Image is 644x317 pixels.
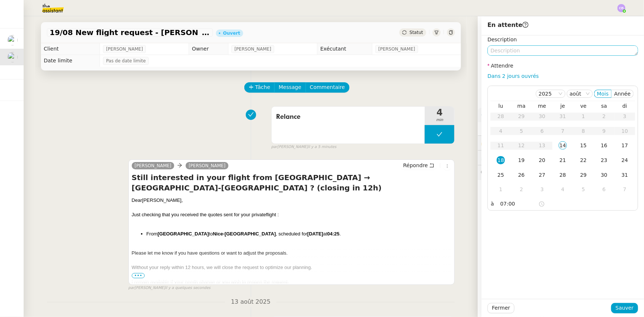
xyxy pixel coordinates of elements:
div: ⚙️Procédures [478,108,644,122]
span: 13 août 2025 [225,297,276,307]
span: il y a 5 minutes [308,144,336,150]
td: 17/08/2025 [614,138,635,153]
div: 26 [517,171,526,179]
th: mer. [532,103,552,109]
button: Commentaire [306,82,349,93]
div: 3 [538,185,546,193]
td: 02/09/2025 [511,182,532,197]
span: ⏲️ [481,155,535,161]
div: 🔐Données client [478,136,644,150]
td: 19/08/2025 [511,153,532,168]
div: [PERSON_NAME], [132,197,452,204]
span: 4 [425,108,454,117]
th: lun. [490,103,511,109]
div: 7 [621,185,629,193]
td: 07/09/2025 [614,182,635,197]
strong: 04:25 [327,231,340,237]
div: 2 [517,185,526,193]
div: 4 [559,185,567,193]
div: 19 [517,156,526,164]
div: 5 [579,185,588,193]
label: Attendre [488,63,513,69]
a: [PERSON_NAME] [132,162,175,169]
input: Heure [500,200,538,208]
span: Message [279,83,301,92]
div: 22 [579,156,588,164]
div: 27 [538,171,546,179]
div: 24 [621,156,629,164]
td: 26/08/2025 [511,168,532,183]
nz-select-item: août [570,90,590,97]
label: Description [488,37,517,42]
span: 💬 [481,169,541,175]
nz-select-item: 2025 [539,90,562,97]
th: ven. [573,103,594,109]
span: min [425,117,454,123]
td: 14/08/2025 [552,138,573,153]
button: Fermer [488,303,514,313]
th: dim. [614,103,635,109]
span: Dear [132,197,142,203]
span: 19/08 New flight request - [PERSON_NAME] [50,29,210,36]
span: Relance [276,111,421,123]
td: 16/08/2025 [594,138,614,153]
a: Dans 2 jours ouvrés [488,73,539,79]
div: 6 [600,185,608,193]
td: 24/08/2025 [614,153,635,168]
td: 04/09/2025 [552,182,573,197]
button: Sauver [611,303,638,313]
span: à [491,200,494,208]
td: 05/09/2025 [573,182,594,197]
td: 27/08/2025 [532,168,552,183]
div: 30 [600,171,608,179]
span: [PERSON_NAME] [234,45,271,53]
span: Statut [410,30,423,35]
td: 28/08/2025 [552,168,573,183]
td: 06/09/2025 [594,182,614,197]
strong: [GEOGRAPHIC_DATA] [158,231,209,237]
div: 31 [621,171,629,179]
th: mar. [511,103,532,109]
td: 23/08/2025 [594,153,614,168]
strong: [DATE] [307,231,323,237]
span: Mois [597,91,609,97]
span: Répondre [403,162,428,169]
td: 21/08/2025 [552,153,573,168]
span: Commentaire [310,83,345,92]
h4: Still interested in your flight from [GEOGRAPHIC_DATA] → [GEOGRAPHIC_DATA]-[GEOGRAPHIC_DATA] ? (c... [132,172,452,193]
span: I remain available if your needs change or you wish to reopen the request. [132,279,289,285]
div: ⏲️Tâches 52:23 [478,151,644,165]
small: [PERSON_NAME] [128,285,211,291]
td: Owner [189,43,228,55]
span: Pas de date limite [106,57,146,65]
td: Date limite [41,55,100,67]
span: ••• [132,273,145,278]
span: il y a quelques secondes [165,285,210,291]
span: ⚙️ [481,111,519,119]
li: From to , scheduled for at . [147,230,452,238]
div: 💬Commentaires 3 [478,165,644,180]
td: 15/08/2025 [573,138,594,153]
div: 21 [559,156,567,164]
div: 20 [538,156,546,164]
small: [PERSON_NAME] [271,144,337,150]
span: Just checking that you received the quotes sent for your private [132,212,266,217]
div: 16 [600,141,608,149]
div: 25 [497,171,505,179]
button: Tâche [244,82,275,93]
span: En attente [488,21,528,28]
img: users%2FC9SBsJ0duuaSgpQFj5LgoEX8n0o2%2Favatar%2Fec9d51b8-9413-4189-adfb-7be4d8c96a3c [7,52,18,62]
th: jeu. [552,103,573,109]
a: [PERSON_NAME] [186,162,228,169]
td: 18/08/2025 [490,153,511,168]
span: [PERSON_NAME] [106,45,143,53]
td: 03/09/2025 [532,182,552,197]
td: 25/08/2025 [490,168,511,183]
span: [PERSON_NAME] [378,45,415,53]
div: Ouvert [223,31,240,35]
td: 20/08/2025 [532,153,552,168]
div: 18 [497,156,505,164]
div: 14 [559,141,567,149]
td: Exécutant [317,43,372,55]
td: Client [41,43,100,55]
